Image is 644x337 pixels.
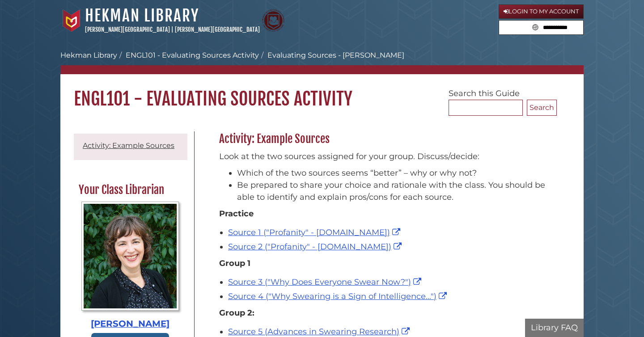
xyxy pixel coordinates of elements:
[228,227,402,237] a: Source 1 ("Profanity" - [DOMAIN_NAME])
[219,151,552,163] p: Look at the two sources assigned for your group. Discuss/decide:
[219,308,254,318] strong: Group 2:
[79,202,182,331] a: Profile Photo [PERSON_NAME]
[81,202,179,311] img: Profile Photo
[262,9,284,32] img: Calvin Theological Seminary
[219,209,254,219] strong: Practice
[175,26,260,33] a: [PERSON_NAME][GEOGRAPHIC_DATA]
[85,26,170,33] a: [PERSON_NAME][GEOGRAPHIC_DATA]
[228,242,404,252] a: Source 2 ("Profanity" - [DOMAIN_NAME])
[85,6,199,25] a: Hekman Library
[215,132,557,146] h2: Activity: Example Sources
[74,183,186,197] h2: Your Class Librarian
[126,51,259,59] a: ENGL101 - Evaluating Sources Activity
[60,74,584,110] h1: ENGL101 - Evaluating Sources Activity
[171,26,174,33] span: |
[499,20,584,35] form: Search library guides, policies, and FAQs.
[83,141,174,150] a: Activity: Example Sources
[259,50,404,61] li: Evaluating Sources - [PERSON_NAME]
[527,100,557,116] button: Search
[79,317,182,331] div: [PERSON_NAME]
[499,4,584,19] a: Login to My Account
[228,291,449,301] a: Source 4 ("Why Swearing is a Sign of Intelligence...")
[228,327,412,337] a: Source 5 (Advances in Swearing Research)
[237,167,552,179] li: Which of the two sources seems “better” – why or why not?
[219,258,250,268] strong: Group 1
[60,50,584,74] nav: breadcrumb
[228,277,424,287] a: Source 3 ("Why Does Everyone Swear Now?")
[60,51,117,59] a: Hekman Library
[525,319,584,337] button: Library FAQ
[60,9,83,32] img: Calvin University
[530,21,541,33] button: Search
[237,179,552,203] li: Be prepared to share your choice and rationale with the class. You should be able to identify and...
